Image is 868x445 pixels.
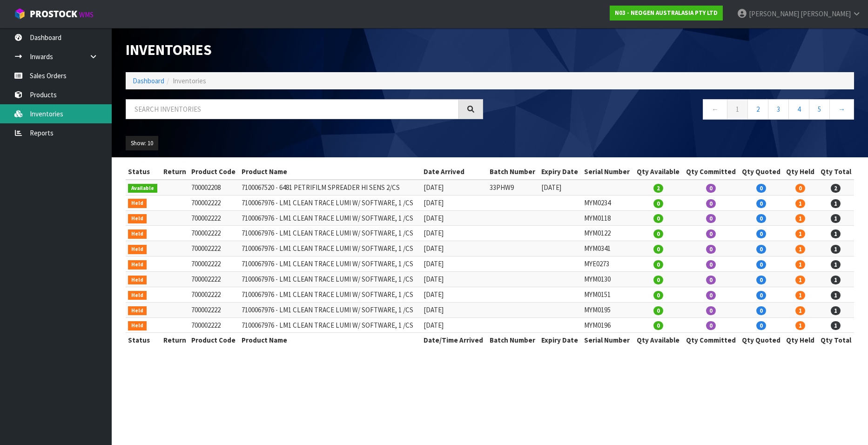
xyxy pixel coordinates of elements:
[756,245,766,254] span: 0
[421,226,487,241] td: [DATE]
[831,184,841,193] span: 2
[239,164,421,179] th: Product Name
[653,199,663,208] span: 0
[653,291,663,300] span: 0
[756,260,766,269] span: 0
[487,164,539,179] th: Batch Number
[126,164,161,179] th: Status
[683,164,739,179] th: Qty Committed
[161,333,189,348] th: Return
[239,272,421,287] td: 7100067976 - LM1 CLEAN TRACE LUMI W/ SOFTWARE, 1 /CS
[421,317,487,333] td: [DATE]
[582,164,633,179] th: Serial Number
[706,245,716,254] span: 0
[831,321,841,330] span: 1
[128,184,157,193] span: Available
[768,99,789,119] a: 3
[809,99,830,119] a: 5
[421,256,487,272] td: [DATE]
[239,317,421,333] td: 7100067976 - LM1 CLEAN TRACE LUMI W/ SOFTWARE, 1 /CS
[128,199,147,208] span: Held
[756,306,766,315] span: 0
[795,214,805,223] span: 1
[795,276,805,284] span: 1
[831,229,841,238] span: 1
[128,260,147,270] span: Held
[126,333,161,348] th: Status
[79,10,94,19] small: WMS
[239,195,421,210] td: 7100067976 - LM1 CLEAN TRACE LUMI W/ SOFTWARE, 1 /CS
[487,180,539,195] td: 33PHW9
[653,321,663,330] span: 0
[189,164,239,179] th: Product Code
[615,9,718,17] strong: N03 - NEOGEN AUSTRALASIA PTY LTD
[421,164,487,179] th: Date Arrived
[831,199,841,208] span: 1
[189,272,239,287] td: 700002222
[706,214,716,223] span: 0
[739,333,783,348] th: Qty Quoted
[128,245,147,254] span: Held
[189,317,239,333] td: 700002222
[239,333,421,348] th: Product Name
[133,76,164,85] a: Dashboard
[703,99,727,119] a: ←
[831,245,841,254] span: 1
[239,302,421,317] td: 7100067976 - LM1 CLEAN TRACE LUMI W/ SOFTWARE, 1 /CS
[128,214,147,223] span: Held
[795,199,805,208] span: 1
[239,226,421,241] td: 7100067976 - LM1 CLEAN TRACE LUMI W/ SOFTWARE, 1 /CS
[421,210,487,226] td: [DATE]
[539,164,582,179] th: Expiry Date
[706,321,716,330] span: 0
[634,164,683,179] th: Qty Available
[795,184,805,193] span: 0
[421,302,487,317] td: [DATE]
[582,241,633,256] td: MYM0341
[582,272,633,287] td: MYM0130
[30,8,77,20] span: ProStock
[14,8,26,20] img: cube-alt.png
[783,164,817,179] th: Qty Held
[739,164,783,179] th: Qty Quoted
[831,260,841,269] span: 1
[706,306,716,315] span: 0
[421,287,487,302] td: [DATE]
[239,241,421,256] td: 7100067976 - LM1 CLEAN TRACE LUMI W/ SOFTWARE, 1 /CS
[421,180,487,195] td: [DATE]
[831,276,841,284] span: 1
[706,260,716,269] span: 0
[706,276,716,284] span: 0
[128,321,147,330] span: Held
[582,302,633,317] td: MYM0195
[421,241,487,256] td: [DATE]
[788,99,809,119] a: 4
[756,199,766,208] span: 0
[756,276,766,284] span: 0
[161,164,189,179] th: Return
[653,229,663,238] span: 0
[582,195,633,210] td: MYM0234
[756,321,766,330] span: 0
[421,333,487,348] th: Date/Time Arrived
[582,210,633,226] td: MYM0118
[818,164,854,179] th: Qty Total
[749,9,799,18] span: [PERSON_NAME]
[818,333,854,348] th: Qty Total
[189,302,239,317] td: 700002222
[126,99,459,119] input: Search inventories
[126,136,158,151] button: Show: 10
[756,229,766,238] span: 0
[128,229,147,239] span: Held
[189,180,239,195] td: 700002208
[582,317,633,333] td: MYM0196
[795,260,805,269] span: 1
[189,287,239,302] td: 700002222
[189,226,239,241] td: 700002222
[831,291,841,300] span: 1
[801,9,851,18] span: [PERSON_NAME]
[706,291,716,300] span: 0
[173,76,206,85] span: Inventories
[239,210,421,226] td: 7100067976 - LM1 CLEAN TRACE LUMI W/ SOFTWARE, 1 /CS
[706,229,716,238] span: 0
